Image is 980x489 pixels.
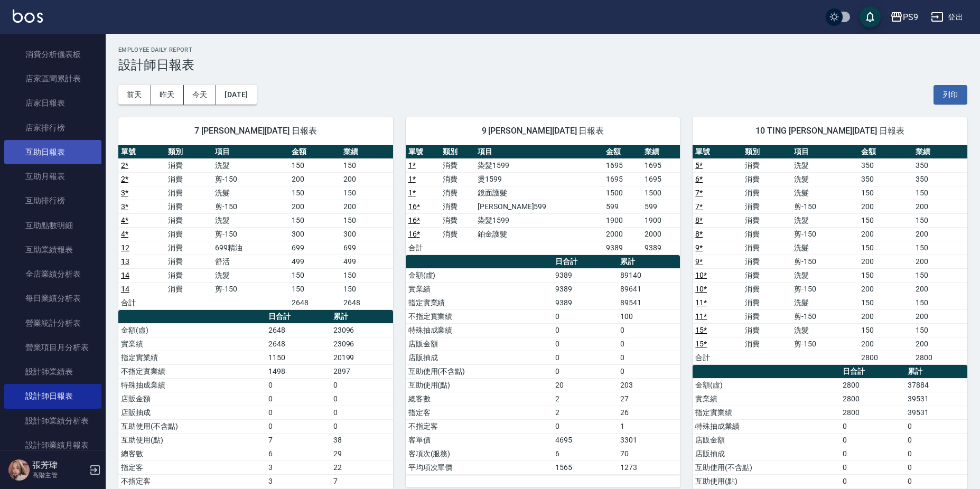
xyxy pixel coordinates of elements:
[858,213,913,227] td: 150
[913,323,967,337] td: 150
[886,6,922,28] button: PS9
[618,268,680,282] td: 89140
[858,351,913,364] td: 2800
[913,213,967,227] td: 150
[289,186,341,200] td: 150
[289,145,341,159] th: 金額
[618,309,680,323] td: 100
[553,323,618,337] td: 0
[840,392,905,406] td: 2800
[118,392,266,406] td: 店販金額
[331,460,393,474] td: 22
[475,172,603,186] td: 燙1599
[603,172,642,186] td: 1695
[406,406,553,419] td: 指定客
[475,186,603,200] td: 鏡面護髮
[406,351,553,364] td: 店販抽成
[118,351,266,364] td: 指定實業績
[341,172,393,186] td: 200
[165,227,212,241] td: 消費
[118,364,266,378] td: 不指定實業績
[858,309,913,323] td: 200
[212,241,289,255] td: 699精油
[791,323,858,337] td: 洗髮
[905,433,967,447] td: 0
[266,447,331,460] td: 6
[121,243,129,252] a: 12
[858,241,913,255] td: 150
[618,282,680,296] td: 89641
[742,186,791,200] td: 消費
[934,85,967,105] button: 列印
[440,186,475,200] td: 消費
[927,7,967,27] button: 登出
[840,419,905,433] td: 0
[4,433,101,457] a: 設計師業績月報表
[858,158,913,172] td: 350
[418,126,668,136] span: 9 [PERSON_NAME][DATE] 日報表
[406,145,680,255] table: a dense table
[553,447,618,460] td: 6
[791,282,858,296] td: 剪-150
[742,227,791,241] td: 消費
[905,392,967,406] td: 39531
[603,186,642,200] td: 1500
[742,309,791,323] td: 消費
[289,213,341,227] td: 150
[618,392,680,406] td: 27
[121,271,129,279] a: 14
[341,200,393,213] td: 200
[331,406,393,419] td: 0
[341,241,393,255] td: 699
[331,310,393,324] th: 累計
[440,158,475,172] td: 消費
[642,186,680,200] td: 1500
[791,186,858,200] td: 洗髮
[603,158,642,172] td: 1695
[693,447,840,460] td: 店販抽成
[32,460,86,471] h5: 張芳瑋
[642,145,680,159] th: 業績
[118,337,266,351] td: 實業績
[331,351,393,364] td: 20199
[840,378,905,392] td: 2800
[406,268,553,282] td: 金額(虛)
[742,282,791,296] td: 消費
[212,158,289,172] td: 洗髮
[266,310,331,324] th: 日合計
[331,378,393,392] td: 0
[121,257,129,266] a: 13
[212,268,289,282] td: 洗髮
[553,406,618,419] td: 2
[475,213,603,227] td: 染髮1599
[742,296,791,309] td: 消費
[693,474,840,488] td: 互助使用(點)
[212,145,289,159] th: 項目
[742,268,791,282] td: 消費
[913,337,967,351] td: 200
[905,419,967,433] td: 0
[118,145,165,159] th: 單號
[266,419,331,433] td: 0
[913,172,967,186] td: 350
[266,406,331,419] td: 0
[858,145,913,159] th: 金額
[742,255,791,268] td: 消費
[693,378,840,392] td: 金額(虛)
[791,337,858,351] td: 剪-150
[266,323,331,337] td: 2648
[341,255,393,268] td: 499
[212,227,289,241] td: 剪-150
[858,227,913,241] td: 200
[406,378,553,392] td: 互助使用(點)
[406,309,553,323] td: 不指定實業績
[840,406,905,419] td: 2800
[118,447,266,460] td: 總客數
[212,282,289,296] td: 剪-150
[603,227,642,241] td: 2000
[603,200,642,213] td: 599
[165,213,212,227] td: 消費
[905,447,967,460] td: 0
[4,91,101,115] a: 店家日報表
[151,85,184,105] button: 昨天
